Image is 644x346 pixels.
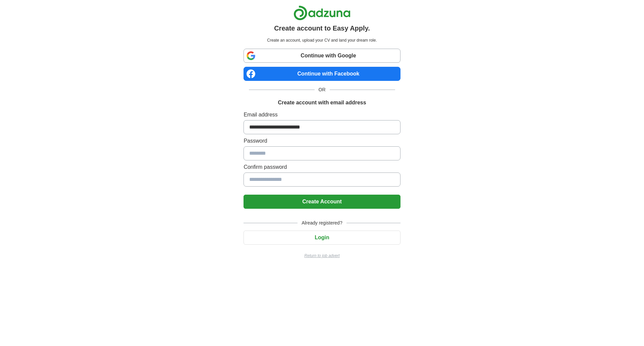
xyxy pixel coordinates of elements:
a: Return to job advert [244,253,400,259]
h1: Create account with email address [278,99,366,107]
a: Continue with Google [244,49,400,63]
label: Email address [244,111,400,119]
p: Create an account, upload your CV and land your dream role. [245,37,399,43]
a: Continue with Facebook [244,67,400,81]
label: Confirm password [244,163,400,171]
button: Login [244,231,400,245]
button: Create Account [244,195,400,209]
span: Already registered? [298,219,346,227]
h1: Create account to Easy Apply. [274,23,370,33]
img: Adzuna logo [293,5,351,20]
a: Login [244,235,400,240]
span: OR [315,86,330,93]
label: Password [244,137,400,145]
